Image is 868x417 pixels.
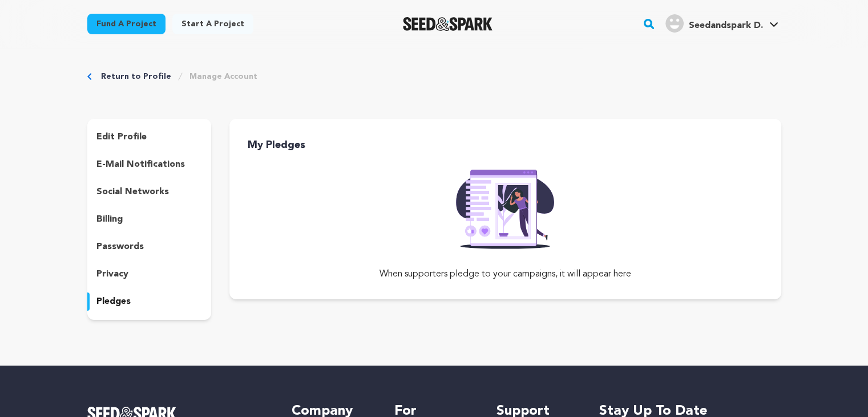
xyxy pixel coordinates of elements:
[87,292,212,311] button: pledges
[87,238,212,256] button: passwords
[87,71,781,82] div: Breadcrumb
[403,17,492,31] img: Seed&Spark Logo Dark Mode
[403,17,492,31] a: Seed&Spark Homepage
[87,265,212,283] button: privacy
[96,130,147,144] p: edit profile
[87,14,165,34] a: Fund a project
[248,137,781,153] h3: My Pledges
[96,240,144,254] p: passwords
[96,212,123,226] p: billing
[96,267,128,281] p: privacy
[663,12,781,33] a: Seedandspark D.'s Profile
[96,185,169,199] p: social networks
[101,71,171,82] a: Return to Profile
[688,21,762,30] span: Seedandspark D.
[87,128,212,146] button: edit profile
[172,14,253,34] a: Start a project
[663,12,781,36] span: Seedandspark D.'s Profile
[87,155,212,174] button: e-mail notifications
[665,14,762,33] div: Seedandspark D.'s Profile
[229,267,781,281] p: When supporters pledge to your campaigns, it will appear here
[87,183,212,201] button: social networks
[96,158,185,171] p: e-mail notifications
[447,162,563,249] img: Seed&Spark Rafiki Image
[665,14,684,33] img: user.png
[87,210,212,228] button: billing
[189,71,257,82] a: Manage Account
[96,295,131,308] p: pledges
